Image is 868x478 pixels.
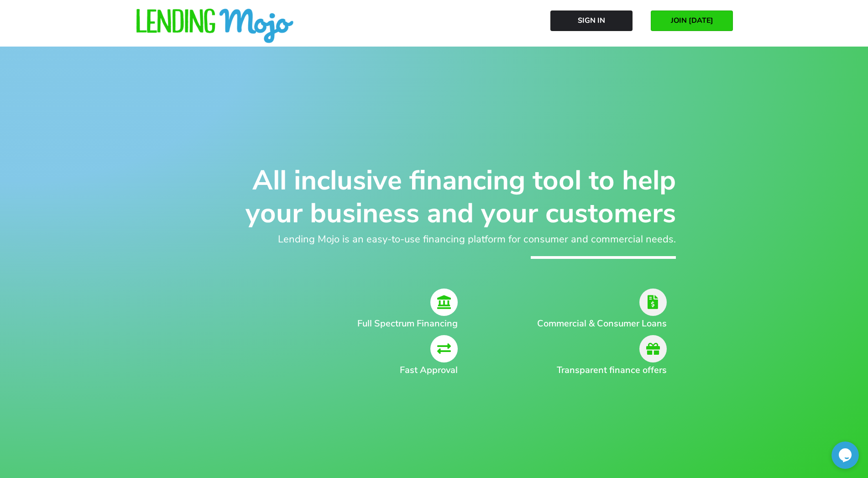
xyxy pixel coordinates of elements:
span: Sign In [578,16,605,25]
h2: Full Spectrum Financing [233,317,458,331]
h2: Commercial & Consumer Loans [522,317,667,331]
iframe: chat widget [831,441,859,469]
h2: Lending Mojo is an easy-to-use financing platform for consumer and commercial needs. [192,232,676,247]
a: JOIN [DATE] [651,11,733,31]
a: Sign In [550,11,633,31]
h2: Transparent finance offers [522,363,667,377]
h2: Fast Approval [233,363,458,377]
img: lm-horizontal-logo [135,9,295,44]
h1: All inclusive financing tool to help your business and your customers [192,164,676,230]
span: JOIN [DATE] [671,16,713,25]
